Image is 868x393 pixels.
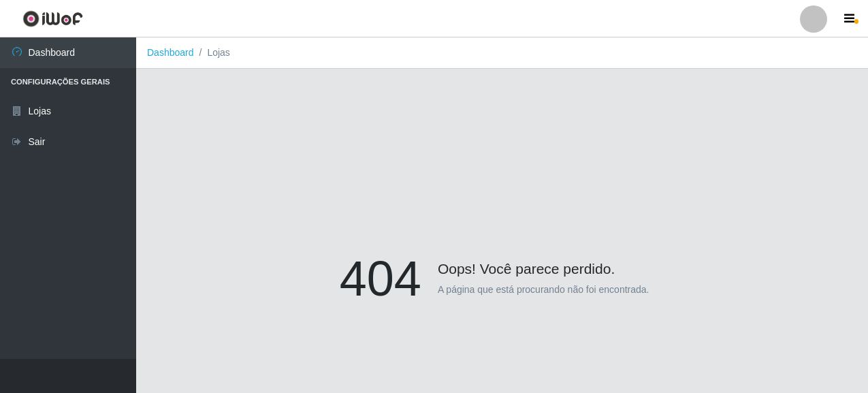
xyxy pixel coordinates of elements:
li: Lojas [194,46,230,60]
p: A página que está procurando não foi encontrada. [438,283,649,297]
nav: breadcrumb [136,37,868,69]
img: CoreUI Logo [22,10,83,27]
h4: Oops! Você parece perdido. [340,249,665,277]
h1: 404 [340,249,421,308]
a: Dashboard [147,47,194,58]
